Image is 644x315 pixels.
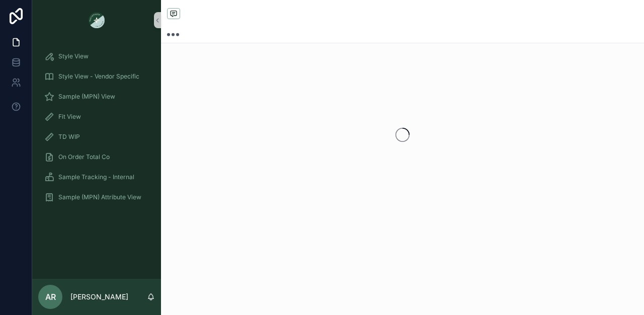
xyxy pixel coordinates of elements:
[38,148,155,166] a: On Order Total Co
[45,291,56,303] span: AR
[58,72,139,81] span: Style View - Vendor Specific
[58,133,80,141] span: TD WIP
[38,108,155,126] a: Fit View
[58,193,141,201] span: Sample (MPN) Attribute View
[38,88,155,106] a: Sample (MPN) View
[38,168,155,186] a: Sample Tracking - Internal
[70,292,128,302] p: [PERSON_NAME]
[58,93,115,101] span: Sample (MPN) View
[58,173,134,181] span: Sample Tracking - Internal
[38,188,155,206] a: Sample (MPN) Attribute View
[38,67,155,86] a: Style View - Vendor Specific
[32,40,161,219] div: scrollable content
[89,12,105,28] img: App logo
[58,52,89,60] span: Style View
[58,113,81,121] span: Fit View
[38,128,155,146] a: TD WIP
[58,153,110,161] span: On Order Total Co
[38,47,155,65] a: Style View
